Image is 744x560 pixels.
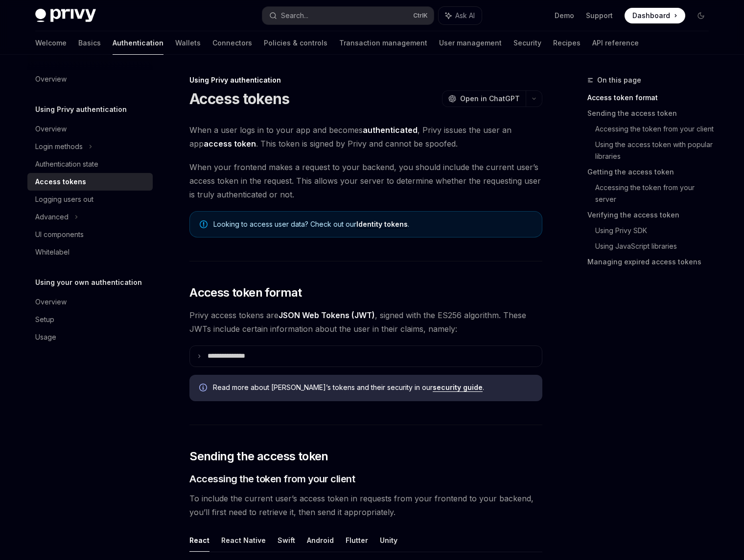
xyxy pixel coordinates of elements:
[339,31,427,55] a: Transaction management
[27,155,153,173] a: Authentication state
[27,293,153,311] a: Overview
[587,164,717,180] a: Getting the access token
[439,31,502,55] a: User management
[189,529,209,552] button: React
[587,106,717,121] a: Sending the access token
[455,11,475,21] span: Ask AI
[189,160,542,201] span: When your frontend makes a request to your backend, you should include the current user’s access ...
[27,243,153,261] a: Whitelabel
[35,194,93,205] div: Logging users out
[27,70,153,88] a: Overview
[189,90,289,108] h1: Access tokens
[35,314,54,325] div: Setup
[35,104,127,115] h5: Using Privy authentication
[35,277,142,288] h5: Using your own authentication
[35,176,86,188] div: Access tokens
[35,123,67,135] div: Overview
[555,11,574,21] a: Demo
[460,94,520,104] span: Open in ChatGPT
[199,384,209,393] svg: Info
[281,10,308,22] div: Search...
[189,285,302,301] span: Access token format
[35,296,67,308] div: Overview
[693,8,709,23] button: Toggle dark mode
[27,191,153,208] a: Logging users out
[189,472,355,486] span: Accessing the token from your client
[595,121,717,137] a: Accessing the token from your client
[27,311,153,328] a: Setup
[175,31,201,55] a: Wallets
[278,529,295,552] button: Swift
[279,310,375,321] a: JSON Web Tokens (JWT)
[625,8,685,23] a: Dashboard
[356,220,408,229] a: Identity tokens
[307,529,334,552] button: Android
[442,90,526,107] button: Open in ChatGPT
[78,31,101,55] a: Basics
[27,328,153,346] a: Usage
[595,223,717,238] a: Using Privy SDK
[35,31,67,55] a: Welcome
[413,12,428,20] span: Ctrl K
[189,75,542,85] div: Using Privy authentication
[35,141,83,152] div: Login methods
[35,331,56,343] div: Usage
[553,31,581,55] a: Recipes
[597,74,641,86] span: On this page
[363,125,418,135] strong: authenticated
[346,529,368,552] button: Flutter
[213,383,533,392] span: Read more about [PERSON_NAME]’s tokens and their security in our .
[35,9,96,22] img: dark logo
[35,158,98,170] div: Authentication state
[189,449,328,464] span: Sending the access token
[587,254,717,270] a: Managing expired access tokens
[587,207,717,223] a: Verifying the access token
[595,137,717,164] a: Using the access token with popular libraries
[189,308,542,336] span: Privy access tokens are , signed with the ES256 algorithm. These JWTs include certain information...
[212,31,252,55] a: Connectors
[380,529,397,552] button: Unity
[35,211,69,223] div: Advanced
[189,123,542,151] span: When a user logs in to your app and becomes , Privy issues the user an app . This token is signed...
[262,7,434,24] button: Search...CtrlK
[189,492,542,519] span: To include the current user’s access token in requests from your frontend to your backend, you’ll...
[35,73,67,85] div: Overview
[35,229,84,240] div: UI components
[595,180,717,207] a: Accessing the token from your server
[592,31,639,55] a: API reference
[587,90,717,106] a: Access token format
[204,139,256,149] strong: access token
[433,383,483,392] a: security guide
[264,31,327,55] a: Policies & controls
[200,220,208,228] svg: Note
[221,529,266,552] button: React Native
[27,173,153,191] a: Access tokens
[632,11,670,21] span: Dashboard
[35,246,70,258] div: Whitelabel
[513,31,541,55] a: Security
[439,7,482,24] button: Ask AI
[586,11,613,21] a: Support
[27,120,153,138] a: Overview
[27,226,153,243] a: UI components
[213,219,532,229] span: Looking to access user data? Check out our .
[113,31,163,55] a: Authentication
[595,238,717,254] a: Using JavaScript libraries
